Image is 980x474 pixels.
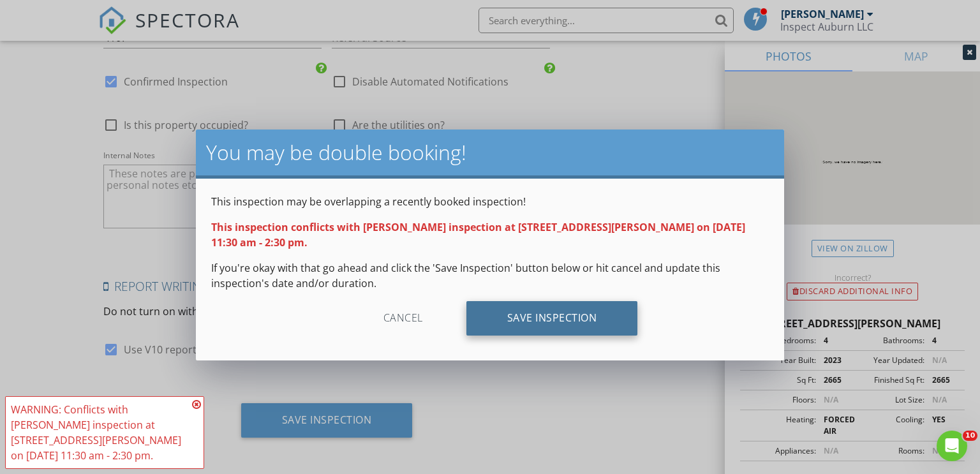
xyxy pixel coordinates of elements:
[211,194,769,209] p: This inspection may be overlapping a recently booked inspection!
[963,431,977,441] span: 10
[206,140,774,165] h2: You may be double booking!
[211,260,769,291] p: If you're okay with that go ahead and click the 'Save Inspection' button below or hit cancel and ...
[466,301,638,336] div: Save Inspection
[343,301,464,336] div: Cancel
[211,220,745,249] strong: This inspection conflicts with [PERSON_NAME] inspection at [STREET_ADDRESS][PERSON_NAME] on [DATE...
[11,402,188,463] div: WARNING: Conflicts with [PERSON_NAME] inspection at [STREET_ADDRESS][PERSON_NAME] on [DATE] 11:30...
[937,431,967,461] iframe: Intercom live chat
